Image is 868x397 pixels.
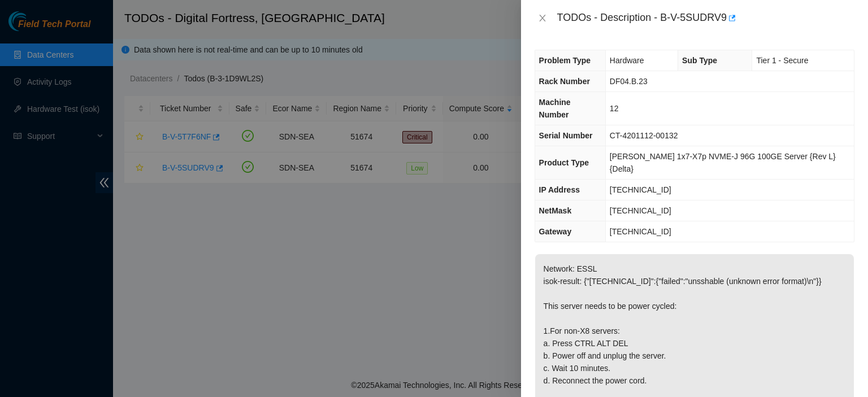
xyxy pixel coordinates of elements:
[610,56,644,65] span: Hardware
[539,77,590,86] span: Rack Number
[610,185,671,194] span: [TECHNICAL_ID]
[539,98,571,119] span: Machine Number
[610,104,619,113] span: 12
[682,56,717,65] span: Sub Type
[557,9,854,27] div: TODOs - Description - B-V-5SUDRV9
[539,206,572,215] span: NetMask
[610,152,836,173] span: [PERSON_NAME] 1x7-X7p NVME-J 96G 100GE Server {Rev L}{Delta}
[610,77,648,86] span: DF04.B.23
[539,185,580,194] span: IP Address
[610,206,671,215] span: [TECHNICAL_ID]
[756,56,808,65] span: Tier 1 - Secure
[538,14,547,23] span: close
[610,131,678,140] span: CT-4201112-00132
[539,158,589,167] span: Product Type
[539,56,591,65] span: Problem Type
[539,131,593,140] span: Serial Number
[539,227,572,236] span: Gateway
[535,13,550,24] button: Close
[610,227,671,236] span: [TECHNICAL_ID]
